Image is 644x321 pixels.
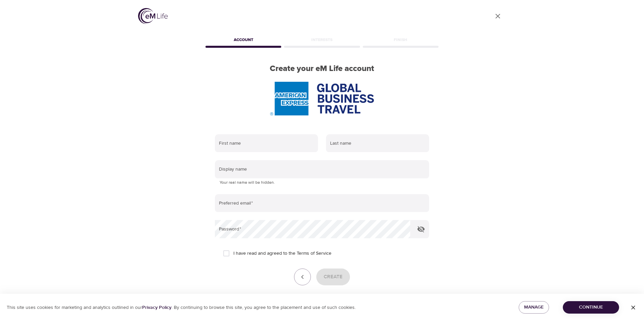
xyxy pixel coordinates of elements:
[270,82,374,115] img: AmEx%20GBT%20logo.png
[204,64,440,74] h2: Create your eM Life account
[490,8,506,24] a: close
[519,301,549,314] button: Manage
[142,305,171,311] a: Privacy Policy
[297,250,331,257] a: Terms of Service
[524,303,544,312] span: Manage
[233,250,331,257] span: I have read and agreed to the
[563,301,619,314] button: Continue
[568,303,614,312] span: Continue
[138,8,168,24] img: logo
[220,179,424,186] p: Your real name will be hidden.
